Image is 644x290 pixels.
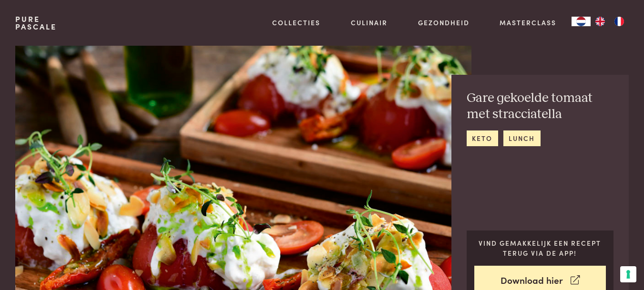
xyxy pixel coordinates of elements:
[572,17,591,26] a: NL
[503,130,541,146] a: lunch
[572,17,629,26] aside: Language selected: Nederlands
[500,18,556,28] a: Masterclass
[572,17,591,26] div: Language
[418,18,470,28] a: Gezondheid
[15,15,57,30] a: PurePascale
[474,238,606,258] p: Vind gemakkelijk een recept terug via de app!
[620,266,636,282] button: Uw voorkeuren voor toestemming voor trackingtechnologieën
[467,130,498,146] a: keto
[272,18,320,28] a: Collecties
[610,17,629,26] a: FR
[591,17,610,26] a: EN
[351,18,388,28] a: Culinair
[467,90,614,123] h2: Gare gekoelde tomaat met stracciatella
[591,17,629,26] ul: Language list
